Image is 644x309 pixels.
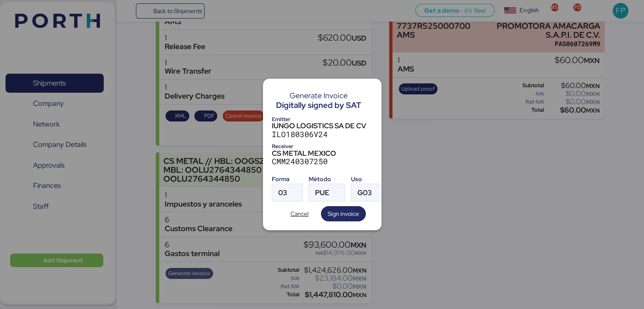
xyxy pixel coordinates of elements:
[272,149,373,157] div: CS METAL MEXICO
[278,189,287,196] span: 03
[272,157,373,166] div: CMM240307250
[272,115,373,124] div: Emitter
[328,209,359,219] span: Sign invoice
[290,209,309,219] span: Cancel
[279,206,321,221] button: Cancel
[272,130,373,139] div: ILO180306V24
[276,99,361,111] div: Digitally signed by SAT
[315,189,329,196] span: PUE
[357,189,372,196] span: G03
[272,122,373,130] div: IUNGO LOGISTICS SA DE CV
[276,92,361,99] div: Generate Invoice
[272,142,373,151] div: Receiver
[272,175,303,184] div: Forma
[351,175,387,184] div: Uso
[309,175,345,184] div: Método
[321,206,366,221] button: Sign invoice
